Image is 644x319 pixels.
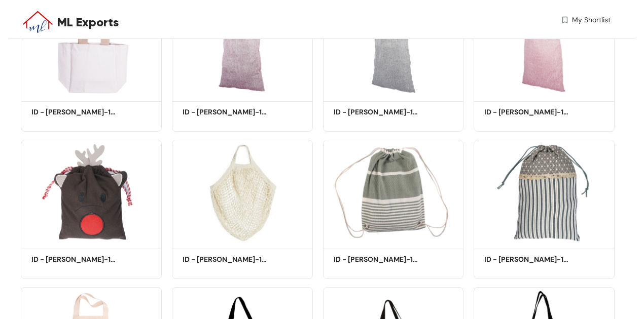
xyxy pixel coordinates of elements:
img: wishlist [560,15,569,25]
img: b5ef225d-937b-476b-8bd0-56033b8b682e [21,140,162,246]
h5: ID - [PERSON_NAME]-10032 [484,254,570,265]
h5: ID - [PERSON_NAME]-10030 [183,254,269,265]
h5: ID - [PERSON_NAME]-10022 [484,107,570,117]
img: Buyer Portal [21,4,54,37]
img: 6d40e89b-aacd-4ee7-b43f-2d0f4c4dec6a [172,140,313,246]
span: ML Exports [57,13,119,31]
h5: ID - [PERSON_NAME]-10028 [31,254,118,265]
span: My Shortlist [572,15,611,25]
img: 1926e000-dffe-4009-acc6-056a9ecf45a3 [323,140,464,246]
h5: ID - [PERSON_NAME]-10015 [31,107,118,117]
h5: ID - [PERSON_NAME]-10031 [334,254,420,265]
h5: ID - [PERSON_NAME]-10021 [334,107,420,117]
img: 3bd1ff9b-2986-4271-a120-53c53ce9a9dc [474,140,615,246]
h5: ID - [PERSON_NAME]-10020 [183,107,269,117]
